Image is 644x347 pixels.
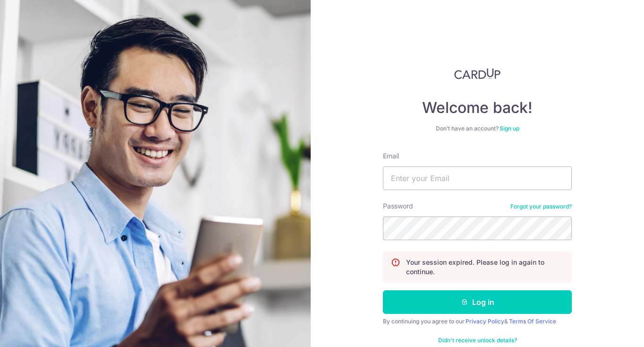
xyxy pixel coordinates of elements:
[510,203,572,210] a: Forgot your password?
[383,318,572,325] div: By continuing you agree to our &
[454,68,500,79] img: CardUp Logo
[383,201,413,211] label: Password
[509,318,556,325] a: Terms Of Service
[438,337,517,344] a: Didn't receive unlock details?
[466,318,504,325] a: Privacy Policy
[383,125,572,132] div: Don’t have an account?
[383,98,572,117] h4: Welcome back!
[500,125,519,132] a: Sign up
[383,290,572,314] button: Log in
[383,151,399,161] label: Email
[383,166,572,190] input: Enter your Email
[406,258,564,277] p: Your session expired. Please log in again to continue.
